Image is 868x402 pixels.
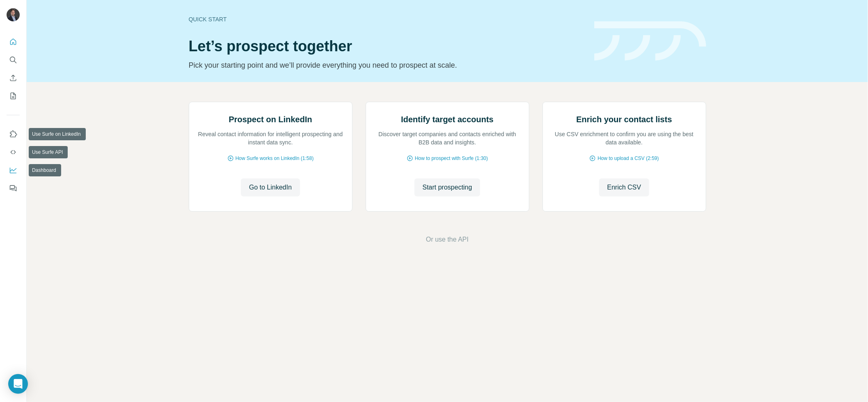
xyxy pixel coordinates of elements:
[249,183,292,192] span: Go to LinkedIn
[189,38,584,55] h1: Let’s prospect together
[551,130,698,146] p: Use CSV enrichment to confirm you are using the best data available.
[594,21,706,61] img: banner
[236,155,314,162] span: How Surfe works on LinkedIn (1:58)
[7,34,20,49] button: Quick start
[7,145,20,160] button: Use Surfe API
[7,163,20,178] button: Dashboard
[197,130,344,146] p: Reveal contact information for intelligent prospecting and instant data sync.
[415,155,488,162] span: How to prospect with Surfe (1:30)
[599,178,650,196] button: Enrich CSV
[598,155,659,162] span: How to upload a CSV (2:59)
[607,183,641,192] span: Enrich CSV
[7,71,20,85] button: Enrich CSV
[7,89,20,103] button: My lists
[415,178,481,196] button: Start prospecting
[8,374,28,394] div: Open Intercom Messenger
[7,53,20,67] button: Search
[189,15,584,23] div: Quick start
[7,8,20,21] img: Avatar
[7,127,20,142] button: Use Surfe on LinkedIn
[189,59,584,71] p: Pick your starting point and we’ll provide everything you need to prospect at scale.
[229,114,312,125] h2: Prospect on LinkedIn
[401,114,494,125] h2: Identify target accounts
[241,178,300,196] button: Go to LinkedIn
[7,181,20,196] button: Feedback
[426,235,469,244] button: Or use the API
[374,130,521,146] p: Discover target companies and contacts enriched with B2B data and insights.
[576,114,672,125] h2: Enrich your contact lists
[423,183,472,192] span: Start prospecting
